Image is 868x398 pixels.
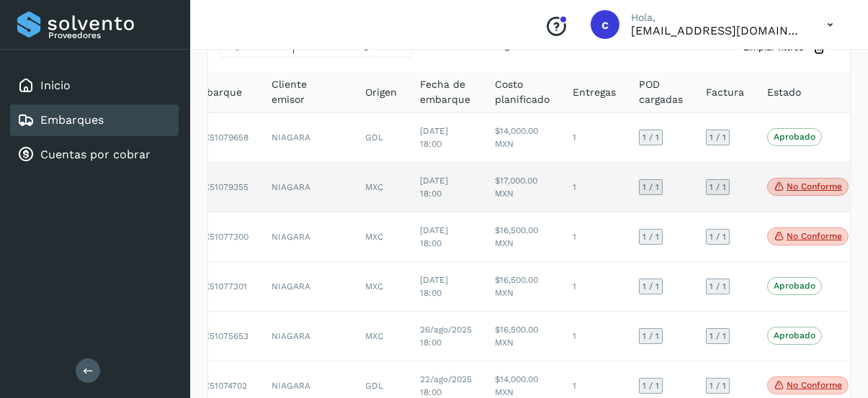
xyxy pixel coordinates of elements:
[483,312,561,361] td: $16,500.00 MXN
[483,212,561,262] td: $16,500.00 MXN
[573,85,616,100] span: Entregas
[10,139,179,171] div: Cuentas por cobrar
[710,183,726,191] span: 1 / 1
[10,104,179,136] div: Embarques
[710,133,726,142] span: 1 / 1
[365,85,397,100] span: Origen
[561,262,627,312] td: 1
[643,183,659,191] span: 1 / 1
[631,24,804,37] p: cobranza1@tmartin.mx
[354,113,408,163] td: GDL
[260,113,354,163] td: NIAGARA
[787,380,842,390] p: No conforme
[420,325,472,348] span: 26/ago/2025 18:00
[354,312,408,361] td: MXC
[774,281,815,291] p: Aprobado
[420,374,472,397] span: 22/ago/2025 18:00
[48,30,173,40] p: Proveedores
[354,212,408,262] td: MXC
[420,275,448,298] span: [DATE] 18:00
[643,133,659,142] span: 1 / 1
[260,212,354,262] td: NIAGARA
[639,77,683,107] span: POD cargadas
[774,330,815,340] p: Aprobado
[643,332,659,340] span: 1 / 1
[710,232,726,241] span: 1 / 1
[354,163,408,212] td: MXC
[483,113,561,163] td: $14,000.00 MXN
[40,148,151,161] a: Cuentas por cobrar
[561,163,627,212] td: 1
[643,381,659,390] span: 1 / 1
[787,181,842,191] p: No conforme
[354,262,408,312] td: MXC
[710,381,726,390] span: 1 / 1
[787,231,842,241] p: No conforme
[483,262,561,312] td: $16,500.00 MXN
[420,225,448,248] span: [DATE] 18:00
[561,113,627,163] td: 1
[561,212,627,262] td: 1
[561,312,627,361] td: 1
[495,77,550,107] span: Costo planificado
[40,113,104,127] a: Embarques
[774,132,815,142] p: Aprobado
[767,85,801,100] span: Estado
[40,78,71,92] a: Inicio
[272,77,342,107] span: Cliente emisor
[260,163,354,212] td: NIAGARA
[643,232,659,241] span: 1 / 1
[420,176,448,199] span: [DATE] 18:00
[483,163,561,212] td: $17,000.00 MXN
[260,312,354,361] td: NIAGARA
[706,85,744,100] span: Factura
[420,77,472,107] span: Fecha de embarque
[10,70,179,101] div: Inicio
[420,126,448,149] span: [DATE] 18:00
[710,282,726,291] span: 1 / 1
[643,282,659,291] span: 1 / 1
[631,12,804,24] p: Hola,
[260,262,354,312] td: NIAGARA
[710,332,726,340] span: 1 / 1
